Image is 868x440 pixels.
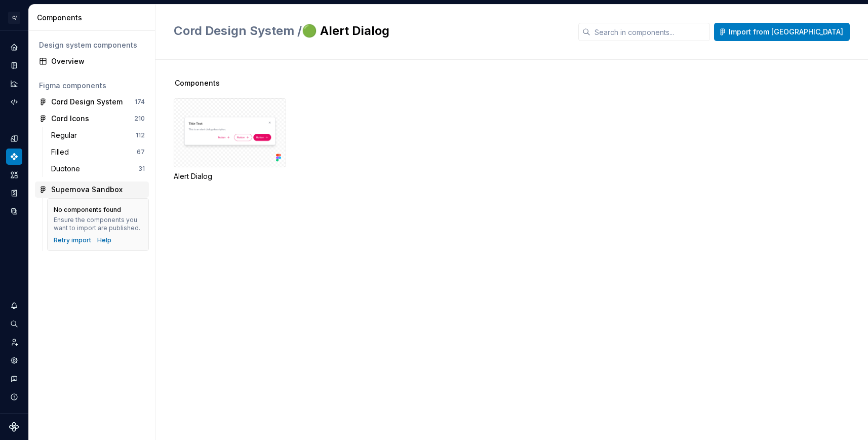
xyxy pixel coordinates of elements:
[51,56,145,66] div: Overview
[39,40,145,50] div: Design system components
[51,114,89,124] div: Cord Icons
[136,131,145,139] div: 112
[6,185,22,201] a: Storybook stories
[6,149,22,165] a: Components
[51,130,81,140] div: Regular
[6,94,22,110] a: Code automation
[35,181,149,198] a: Supernova Sandbox
[135,98,145,106] div: 174
[6,203,22,219] a: Data sources
[174,171,286,181] div: Alert Dialog
[137,148,145,156] div: 67
[47,144,149,160] a: Filled67
[6,352,22,369] a: Settings
[714,23,850,41] button: Import from [GEOGRAPHIC_DATA]
[35,94,149,110] a: Cord Design System174
[37,13,151,23] div: Components
[35,53,149,69] a: Overview
[35,111,149,127] a: Cord Icons210
[729,27,843,37] span: Import from [GEOGRAPHIC_DATA]
[2,7,26,28] button: C/
[6,167,22,183] a: Assets
[97,236,111,244] a: Help
[6,316,22,332] button: Search ⌘K
[51,97,123,107] div: Cord Design System
[138,165,145,173] div: 31
[6,298,22,314] button: Notifications
[174,98,286,181] div: Alert Dialog
[6,334,22,350] a: Invite team
[51,185,123,195] div: Supernova Sandbox
[47,161,149,177] a: Duotone31
[590,23,710,41] input: Search in components...
[6,57,22,74] a: Documentation
[47,127,149,143] a: Regular112
[54,236,91,244] button: Retry import
[54,206,121,214] div: No components found
[174,23,566,39] h2: 🟢 Alert Dialog
[175,78,220,88] span: Components
[51,164,84,174] div: Duotone
[174,23,302,38] span: Cord Design System /
[9,422,19,432] svg: Supernova Logo
[54,216,142,232] div: Ensure the components you want to import are published.
[134,115,145,123] div: 210
[6,39,22,55] a: Home
[6,371,22,387] button: Contact support
[6,76,22,92] a: Analytics
[8,12,20,24] div: C/
[51,147,73,157] div: Filled
[6,130,22,146] a: Design tokens
[39,81,145,91] div: Figma components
